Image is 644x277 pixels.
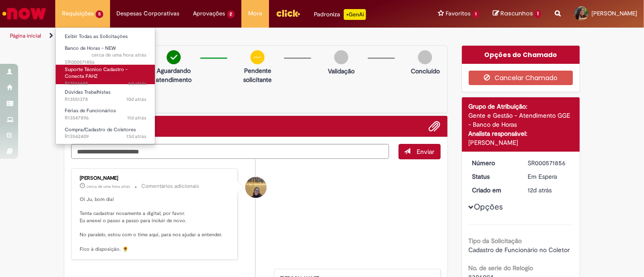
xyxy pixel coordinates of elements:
[528,186,570,195] div: 17/09/2025 11:17:37
[56,106,155,123] a: Aberto R13547896 : Férias de Funcionários
[80,176,231,181] div: [PERSON_NAME]
[56,32,155,42] a: Exibir Todas as Solicitações
[126,96,146,103] time: 19/09/2025 15:45:29
[128,80,146,87] span: 6d atrás
[473,10,480,18] span: 1
[399,144,441,159] button: Enviar
[71,144,389,159] textarea: Digite sua mensagem aqui...
[56,65,155,84] a: Aberto R13561448 : Suporte Técnico Cadastro - Conecta FAHZ
[10,32,41,39] a: Página inicial
[127,115,146,121] span: 11d atrás
[126,133,146,140] time: 17/09/2025 09:41:29
[227,10,235,18] span: 2
[65,126,136,133] span: Compra/Cadastro de Coletores
[528,186,552,194] span: 12d atrás
[245,177,266,198] div: Amanda De Campos Gomes Do Nascimento
[469,246,570,254] span: Cadastro de Funcionário no Coletor
[128,80,146,87] time: 24/09/2025 08:18:12
[328,67,355,76] p: Validação
[65,133,146,140] span: R13542409
[65,115,146,122] span: R13547896
[55,27,155,144] ul: Requisições
[528,158,570,167] div: SR000571856
[193,9,226,18] span: Aprovações
[469,102,573,111] div: Grupo de Atribuição:
[250,50,264,64] img: circle-minus.png
[248,9,262,18] span: More
[126,96,146,103] span: 10d atrás
[167,50,181,64] img: check-circle-green.png
[429,120,441,132] button: Adicionar anexos
[314,9,366,20] div: Padroniza
[65,89,111,96] span: Dúvidas Trabalhistas
[411,67,440,76] p: Concluído
[65,107,116,114] span: Férias de Funcionários
[466,186,521,195] dt: Criado em
[462,46,580,64] div: Opções do Chamado
[80,196,231,253] p: Oi Ju, bom dia! Tenta cadastrar novamente a digital, por favor. Eu anexei o passo a passo para in...
[87,184,130,189] span: cerca de uma hora atrás
[235,66,279,84] p: Pendente solicitante
[591,10,637,17] span: [PERSON_NAME]
[141,182,199,190] small: Comentários adicionais
[126,133,146,140] span: 13d atrás
[65,96,146,103] span: R13551378
[65,66,128,80] span: Suporte Técnico Cadastro - Conecta FAHZ
[534,10,541,18] span: 1
[56,43,155,63] a: Aberto SR000571856 : Banco de Horas - NEW
[117,9,180,18] span: Despesas Corporativas
[127,115,146,121] time: 18/09/2025 15:42:11
[469,71,573,85] button: Cancelar Chamado
[62,9,94,18] span: Requisições
[91,52,146,58] span: cerca de uma hora atrás
[1,5,48,23] img: ServiceNow
[418,50,432,64] img: img-circle-grey.png
[528,172,570,181] div: Em Espera
[7,28,423,44] ul: Trilhas de página
[469,111,573,129] div: Gente e Gestão - Atendimento GGE - Banco de Horas
[469,138,573,147] div: [PERSON_NAME]
[469,129,573,138] div: Analista responsável:
[446,9,471,18] span: Favoritos
[276,6,300,20] img: click_logo_yellow_360x200.png
[528,186,552,194] time: 17/09/2025 11:17:37
[65,45,116,52] span: Banco de Horas - NEW
[96,10,103,18] span: 5
[65,52,146,66] span: SR000571856
[417,148,435,156] span: Enviar
[493,10,541,18] a: Rascunhos
[344,9,366,20] p: +GenAi
[469,264,533,272] b: No. de serie do Relogio
[466,158,521,167] dt: Número
[65,80,146,87] span: R13561448
[469,237,522,245] b: Tipo da Solicitação
[56,125,155,142] a: Aberto R13542409 : Compra/Cadastro de Coletores
[56,87,155,104] a: Aberto R13551378 : Dúvidas Trabalhistas
[500,9,533,18] span: Rascunhos
[466,172,521,181] dt: Status
[152,66,196,84] p: Aguardando atendimento
[91,52,146,58] time: 29/09/2025 09:30:13
[334,50,348,64] img: img-circle-grey.png
[87,184,130,189] time: 29/09/2025 09:30:13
